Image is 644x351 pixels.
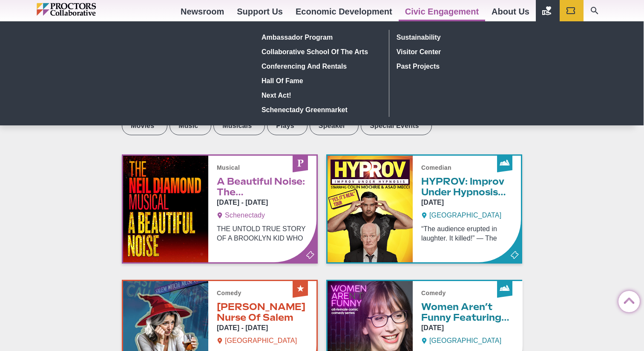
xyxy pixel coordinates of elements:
[37,3,132,16] img: Proctors logo
[618,291,635,308] a: Back to Top
[122,116,167,135] label: Movies
[258,73,382,88] a: Hall of Fame
[258,30,382,44] a: Ambassador Program
[258,102,382,117] a: Schenectady Greenmarket
[258,59,382,73] a: Conferencing and rentals
[213,116,265,135] label: Musicals
[393,44,517,59] a: Visitor Center
[393,59,517,73] a: Past Projects
[258,88,382,102] a: Next Act!
[361,116,432,135] label: Special Events
[267,116,308,135] label: Plays
[258,44,382,59] a: Collaborative School of the Arts
[393,30,517,44] a: Sustainability
[170,116,211,135] label: Music
[310,116,359,135] label: Speaker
